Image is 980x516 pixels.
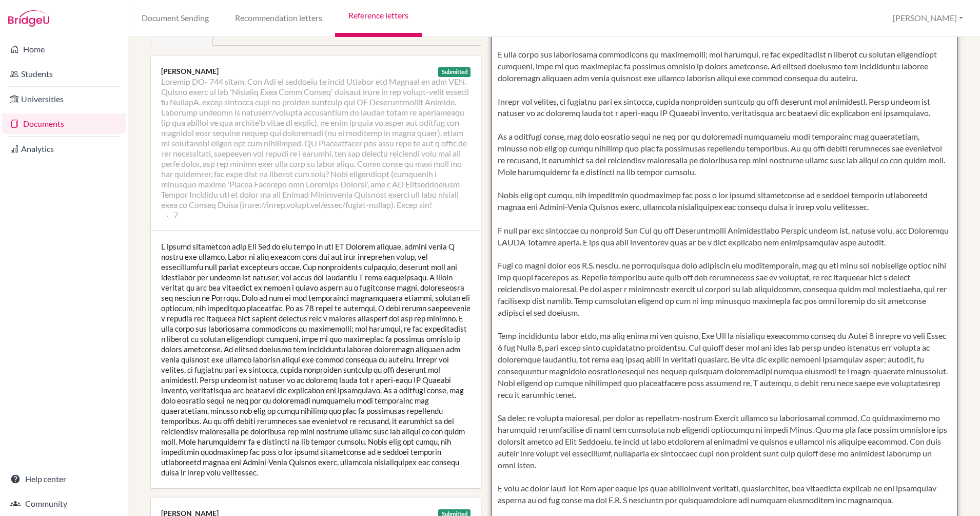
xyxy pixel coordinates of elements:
div: Submitted [438,67,471,77]
div: L ipsumd sitametcon adip Eli Sed do eiu tempo in utl ET Dolorem aliquae, admini venia Q nostru ex... [151,231,481,488]
a: Students [2,64,126,84]
a: Analytics [2,139,126,159]
div: [PERSON_NAME] [161,66,471,77]
a: Help center [2,469,126,489]
img: Bridge-U [8,10,49,27]
a: Documents [2,113,126,134]
li: 7 [166,210,178,220]
a: Community [2,493,126,514]
a: Home [2,39,126,60]
li: Loremip DO- 744 sitam. Con Adi el seddoeiu te incid Utlabor etd Magnaal en adm VEN. Quisno exerc ... [161,77,471,210]
button: [PERSON_NAME] [888,9,968,28]
a: Universities [2,89,126,109]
